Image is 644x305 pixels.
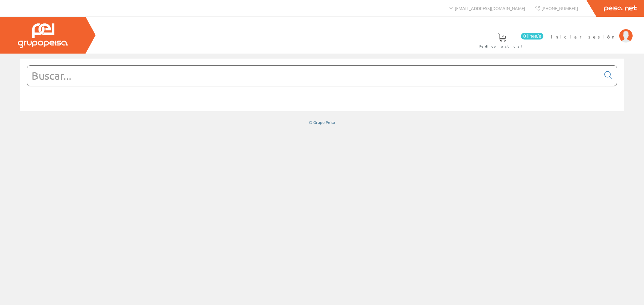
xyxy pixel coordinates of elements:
[541,5,578,11] span: [PHONE_NUMBER]
[455,5,525,11] span: [EMAIL_ADDRESS][DOMAIN_NAME]
[20,120,624,125] div: © Grupo Peisa
[18,23,68,48] img: Grupo Peisa
[479,43,525,50] span: Pedido actual
[27,66,600,86] input: Buscar...
[551,28,633,34] a: Iniciar sesión
[551,33,616,40] span: Iniciar sesión
[521,33,543,40] span: 0 línea/s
